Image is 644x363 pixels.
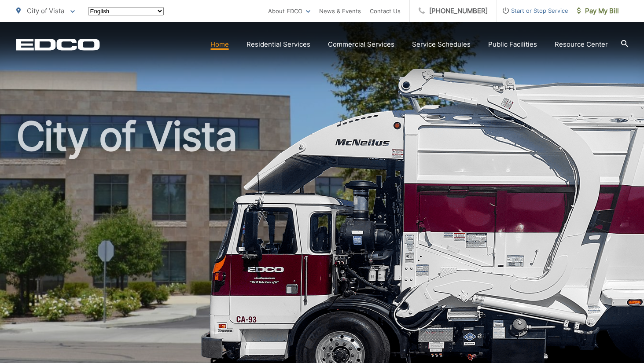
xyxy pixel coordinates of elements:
a: About EDCO [268,6,310,16]
a: Residential Services [247,39,310,50]
span: Pay My Bill [577,6,619,16]
select: Select a language [88,7,164,15]
a: News & Events [319,6,361,16]
a: Resource Center [555,39,608,50]
span: City of Vista [27,7,64,15]
a: EDCD logo. Return to the homepage. [16,38,100,51]
a: Home [210,39,229,50]
a: Contact Us [370,6,401,16]
a: Service Schedules [412,39,471,50]
a: Public Facilities [488,39,537,50]
a: Commercial Services [328,39,394,50]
